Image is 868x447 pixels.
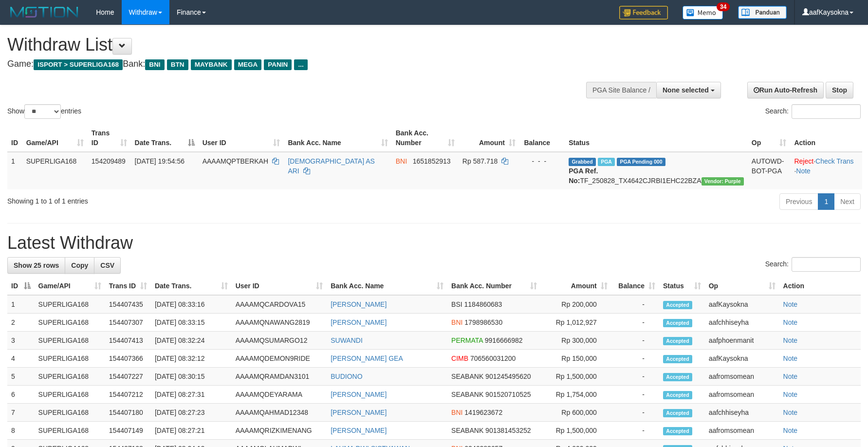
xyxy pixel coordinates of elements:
[288,157,374,175] a: [DEMOGRAPHIC_DATA] AS ARI
[541,422,611,440] td: Rp 1,500,000
[94,257,121,274] a: CSV
[232,314,327,332] td: AAAAMQNAWANG2819
[331,372,362,380] a: BUDIONO
[747,82,824,98] a: Run Auto-Refresh
[705,332,779,350] td: aafphoenmanit
[7,386,35,404] td: 6
[451,427,483,434] span: SEABANK
[331,318,387,326] a: [PERSON_NAME]
[131,124,199,152] th: Date Trans.: activate to sort column descending
[663,373,692,381] span: Accepted
[705,404,779,422] td: aafchhiseyha
[105,277,151,295] th: Trans ID: activate to sort column ascending
[617,158,665,166] span: PGA Pending
[717,2,730,11] span: 34
[779,193,818,210] a: Previous
[7,422,35,440] td: 8
[105,368,151,386] td: 154407227
[792,257,861,272] input: Search:
[232,386,327,404] td: AAAAMQDEYARAMA
[7,295,35,314] td: 1
[7,314,35,332] td: 2
[105,386,151,404] td: 154407212
[35,386,105,404] td: SUPERLIGA168
[451,336,483,344] span: PERMATA
[105,404,151,422] td: 154407180
[586,82,656,98] div: PGA Site Balance /
[7,104,81,119] label: Show entries
[7,35,569,55] h1: Withdraw List
[451,409,462,416] span: BNI
[541,332,611,350] td: Rp 300,000
[705,386,779,404] td: aafromsomean
[659,277,705,295] th: Status: activate to sort column ascending
[7,192,354,206] div: Showing 1 to 1 of 1 entries
[663,355,692,363] span: Accepted
[105,422,151,440] td: 154407149
[145,59,164,70] span: BNI
[232,422,327,440] td: AAAAMQRIZKIMENANG
[234,59,262,70] span: MEGA
[702,177,744,186] span: Vendor URL: https://trx4.1velocity.biz
[705,422,779,440] td: aafromsomean
[232,368,327,386] td: AAAAMQRAMDAN3101
[779,277,861,295] th: Action
[611,368,659,386] td: -
[35,277,105,295] th: Game/API: activate to sort column ascending
[663,409,692,417] span: Accepted
[22,152,88,189] td: SUPERLIGA168
[611,386,659,404] td: -
[199,124,284,152] th: User ID: activate to sort column ascending
[705,295,779,314] td: aafKaysokna
[100,261,114,269] span: CSV
[765,104,861,119] label: Search:
[464,300,502,308] span: Copy 1184860683 to clipboard
[663,337,692,345] span: Accepted
[35,368,105,386] td: SUPERLIGA168
[88,124,131,152] th: Trans ID: activate to sort column ascending
[611,314,659,332] td: -
[783,336,798,344] a: Note
[7,332,35,350] td: 3
[765,257,861,272] label: Search:
[611,422,659,440] td: -
[485,427,531,434] span: Copy 901381453252 to clipboard
[451,300,462,308] span: BSI
[459,124,519,152] th: Amount: activate to sort column ascending
[663,391,692,399] span: Accepted
[396,157,407,165] span: BNI
[519,124,565,152] th: Balance
[663,301,692,309] span: Accepted
[7,233,861,253] h1: Latest Withdraw
[7,350,35,368] td: 4
[783,409,798,416] a: Note
[92,157,126,165] span: 154209489
[151,386,232,404] td: [DATE] 08:27:31
[105,295,151,314] td: 154407435
[35,295,105,314] td: SUPERLIGA168
[485,372,531,380] span: Copy 901245495620 to clipboard
[451,391,483,398] span: SEABANK
[569,158,596,166] span: Grabbed
[35,314,105,332] td: SUPERLIGA168
[71,261,88,269] span: Copy
[35,404,105,422] td: SUPERLIGA168
[65,257,94,274] a: Copy
[7,124,22,152] th: ID
[7,59,569,69] h4: Game: Bank:
[790,124,862,152] th: Action
[611,277,659,295] th: Balance: activate to sort column ascending
[105,314,151,332] td: 154407307
[783,354,798,362] a: Note
[705,277,779,295] th: Op: activate to sort column ascending
[331,336,363,344] a: SUWANDI
[796,167,811,175] a: Note
[151,350,232,368] td: [DATE] 08:32:12
[167,59,188,70] span: BTN
[663,86,709,94] span: None selected
[663,427,692,435] span: Accepted
[783,372,798,380] a: Note
[35,422,105,440] td: SUPERLIGA168
[35,332,105,350] td: SUPERLIGA168
[541,386,611,404] td: Rp 1,754,000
